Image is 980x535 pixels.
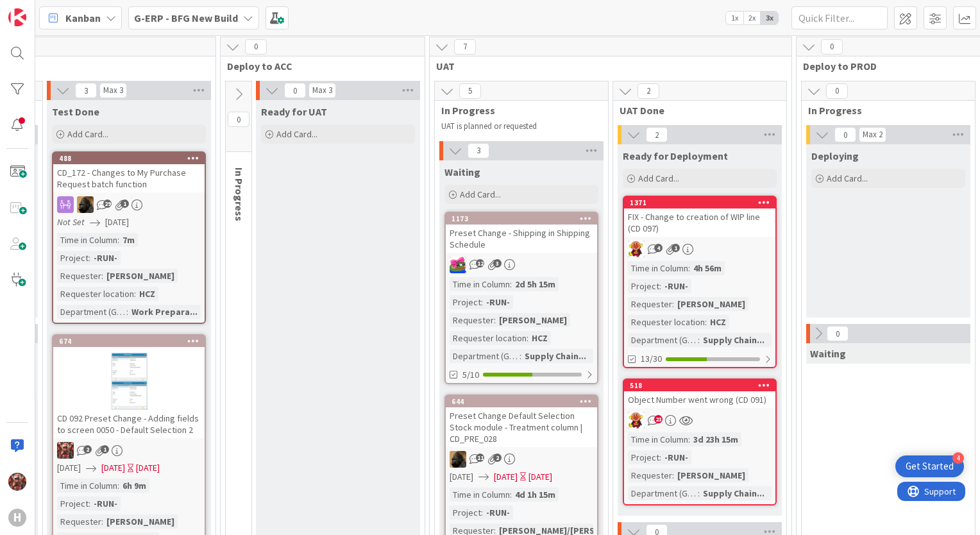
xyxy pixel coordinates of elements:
[527,331,528,345] span: :
[89,251,90,265] span: :
[276,128,317,140] span: Add Card...
[444,166,480,178] span: Waiting
[827,326,849,341] span: 0
[52,151,206,324] a: 488CD_172 - Changes to My Purchase Request batch functionNDNot Set[DATE]Time in Column:7mProject:...
[688,432,690,446] span: :
[510,277,512,291] span: :
[53,153,205,192] div: 488CD_172 - Changes to My Purchase Request batch function
[624,391,775,408] div: Object Number went wrong (CD 091)
[624,412,775,429] div: LC
[57,287,134,301] div: Requester location
[895,455,964,477] div: Open Get Started checklist, remaining modules: 4
[452,214,597,223] div: 1173
[134,12,238,24] b: G-ERP - BFG New Build
[53,153,205,164] div: 488
[483,505,513,520] div: -RUN-
[641,352,662,366] span: 13/30
[57,514,101,529] div: Requester
[103,87,123,94] div: Max 3
[57,251,89,265] div: Project
[808,104,959,117] span: In Progress
[834,127,856,142] span: 0
[77,196,94,213] img: ND
[646,127,668,142] span: 2
[690,261,725,275] div: 4h 56m
[520,349,521,363] span: :
[624,197,775,237] div: 1371FIX - Change to creation of WIP line (CD 097)
[481,505,483,520] span: :
[136,461,160,475] div: [DATE]
[450,470,473,484] span: [DATE]
[103,269,178,283] div: [PERSON_NAME]
[441,104,592,117] span: In Progress
[103,200,112,208] span: 29
[90,497,121,511] div: -RUN-
[698,486,700,500] span: :
[761,12,778,24] span: 3x
[661,450,691,464] div: -RUN-
[134,287,136,301] span: :
[446,257,597,273] div: JK
[811,149,859,162] span: Deploying
[510,488,512,502] span: :
[512,488,559,502] div: 4d 1h 15m
[700,333,768,347] div: Supply Chain...
[493,454,502,462] span: 2
[624,241,775,257] div: LC
[53,164,205,192] div: CD_172 - Changes to My Purchase Request batch function
[726,12,743,24] span: 1x
[57,216,85,228] i: Not Set
[53,442,205,459] div: JK
[53,410,205,438] div: CD 092 Preset Change - Adding fields to screen 0050 - Default Selection 2
[863,132,883,138] div: Max 2
[623,196,777,368] a: 1371FIX - Change to creation of WIP line (CD 097)LCTime in Column:4h 56mProject:-RUN-Requester:[P...
[623,149,728,162] span: Ready for Deployment
[57,479,117,493] div: Time in Column
[312,87,332,94] div: Max 3
[521,349,589,363] div: Supply Chain...
[468,143,489,158] span: 3
[446,225,597,253] div: Preset Change - Shipping in Shipping Schedule
[690,432,741,446] div: 3d 23h 15m
[450,257,466,273] img: JK
[441,121,593,132] p: UAT is planned or requested
[623,378,777,505] a: 518Object Number went wrong (CD 091)LCTime in Column:3d 23h 15mProject:-RUN-Requester:[PERSON_NAM...
[654,415,663,423] span: 23
[628,486,698,500] div: Department (G-ERP)
[688,261,690,275] span: :
[450,488,510,502] div: Time in Column
[659,279,661,293] span: :
[446,213,597,253] div: 1173Preset Change - Shipping in Shipping Schedule
[27,2,58,17] span: Support
[906,460,954,473] div: Get Started
[446,396,597,407] div: 644
[284,83,306,98] span: 0
[261,105,327,118] span: Ready for UAT
[126,305,128,319] span: :
[53,335,205,438] div: 674CD 092 Preset Change - Adding fields to screen 0050 - Default Selection 2
[672,244,680,252] span: 1
[8,509,26,527] div: H
[245,39,267,55] span: 0
[791,6,888,30] input: Quick Filter...
[628,412,645,429] img: LC
[101,269,103,283] span: :
[450,451,466,468] img: ND
[90,251,121,265] div: -RUN-
[630,381,775,390] div: 518
[654,244,663,252] span: 4
[952,452,964,464] div: 4
[827,173,868,184] span: Add Card...
[450,277,510,291] div: Time in Column
[460,189,501,200] span: Add Card...
[707,315,729,329] div: HCZ
[57,233,117,247] div: Time in Column
[119,233,138,247] div: 7m
[59,154,205,163] div: 488
[227,60,409,72] span: Deploy to ACC
[672,468,674,482] span: :
[674,297,748,311] div: [PERSON_NAME]
[8,8,26,26] img: Visit kanbanzone.com
[57,461,81,475] span: [DATE]
[821,39,843,55] span: 0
